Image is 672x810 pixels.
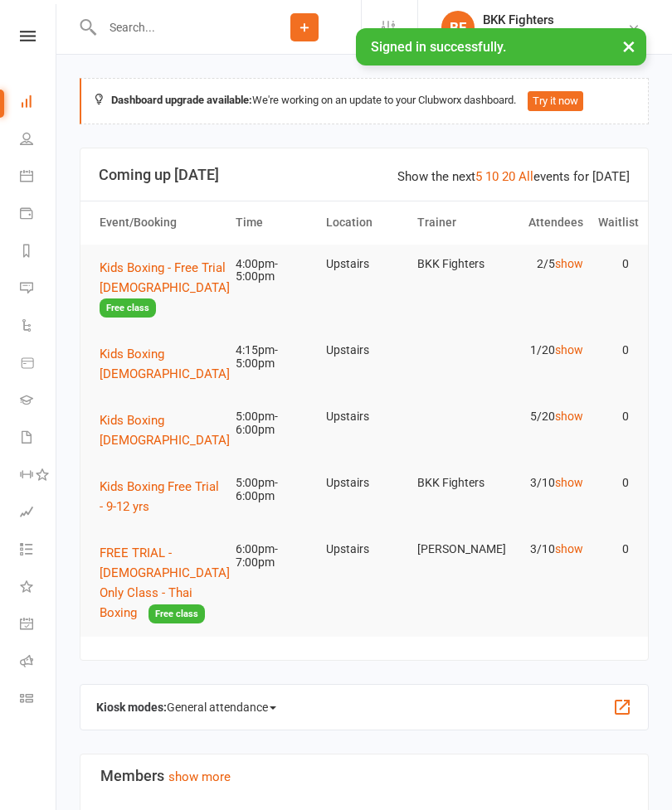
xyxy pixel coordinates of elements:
[20,346,57,383] a: Product Sales
[100,413,230,448] span: Kids Boxing [DEMOGRAPHIC_DATA]
[100,543,241,623] button: FREE TRIAL - [DEMOGRAPHIC_DATA] Only Class - Thai BoxingFree class
[100,477,221,517] button: Kids Boxing Free Trial - 9-12 yrs
[591,397,636,436] td: 0
[410,245,500,284] td: BKK Fighters
[20,607,57,644] a: General attendance kiosk mode
[500,530,591,569] td: 3/10
[100,258,241,318] button: Kids Boxing - Free Trial [DEMOGRAPHIC_DATA]Free class
[528,91,583,111] button: Try it now
[614,28,644,64] button: ×
[502,169,515,184] a: 20
[397,167,630,187] div: Show the next events for [DATE]
[500,201,591,244] th: Attendees
[319,530,409,569] td: Upstairs
[167,694,276,720] span: General attendance
[500,245,591,284] td: 2/5
[97,16,248,39] input: Search...
[555,542,583,555] a: show
[319,331,409,370] td: Upstairs
[410,463,500,502] td: BKK Fighters
[591,331,636,370] td: 0
[100,347,230,381] span: Kids Boxing [DEMOGRAPHIC_DATA]
[149,604,205,623] span: Free class
[555,343,583,356] a: show
[100,479,219,514] span: Kids Boxing Free Trial - 9-12 yrs
[591,201,636,244] th: Waitlist
[20,495,57,532] a: Assessments
[20,681,57,719] a: Class kiosk mode
[500,463,591,502] td: 3/10
[555,257,583,270] a: show
[500,331,591,370] td: 1/20
[555,410,583,423] a: show
[485,169,499,184] a: 10
[475,169,482,184] a: 5
[319,245,409,284] td: Upstairs
[92,201,228,244] th: Event/Booking
[80,78,649,124] div: We're working on an update to your Clubworx dashboard.
[100,546,230,620] span: FREE TRIAL - [DEMOGRAPHIC_DATA] Only Class - Thai Boxing
[100,298,156,318] span: Free class
[441,11,475,44] div: BF
[20,85,57,122] a: Dashboard
[500,397,591,436] td: 5/20
[228,331,319,383] td: 4:15pm-5:00pm
[168,769,231,784] a: show more
[519,169,533,184] a: All
[319,463,409,502] td: Upstairs
[410,530,500,569] td: [PERSON_NAME]
[20,570,57,607] a: What's New
[591,530,636,569] td: 0
[410,201,500,244] th: Trainer
[228,397,319,449] td: 5:00pm-6:00pm
[319,201,409,244] th: Location
[591,245,636,284] td: 0
[20,196,57,234] a: Payments
[371,39,506,55] span: Signed in successfully.
[100,260,230,295] span: Kids Boxing - Free Trial [DEMOGRAPHIC_DATA]
[100,344,241,384] button: Kids Boxing [DEMOGRAPHIC_DATA]
[20,122,57,159] a: People
[228,201,319,244] th: Time
[319,397,409,436] td: Upstairs
[228,530,319,582] td: 6:00pm-7:00pm
[100,410,241,450] button: Kids Boxing [DEMOGRAPHIC_DATA]
[111,94,252,106] strong: Dashboard upgrade available:
[483,12,627,27] div: BKK Fighters
[100,768,628,784] h3: Members
[555,476,583,489] a: show
[20,159,57,196] a: Calendar
[96,701,167,714] strong: Kiosk modes:
[228,245,319,297] td: 4:00pm-5:00pm
[20,644,57,681] a: Roll call kiosk mode
[228,463,319,516] td: 5:00pm-6:00pm
[591,463,636,502] td: 0
[20,234,57,271] a: Reports
[99,167,630,183] h3: Coming up [DATE]
[483,27,627,42] div: BKK Fighters Colchester Ltd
